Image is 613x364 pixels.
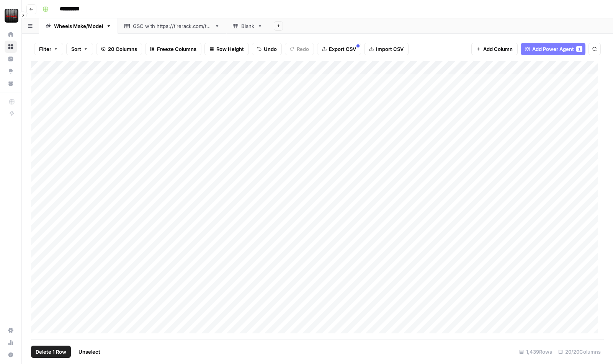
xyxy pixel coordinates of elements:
[39,18,118,34] a: Wheels Make/Model
[241,22,254,30] div: Blank
[5,6,17,25] button: Workspace: Tire Rack
[578,46,580,52] span: 1
[5,41,17,53] a: Browse
[5,324,17,336] a: Settings
[329,45,356,53] span: Export CSV
[364,43,409,55] button: Import CSV
[36,348,66,356] span: Delete 1 Row
[317,43,361,55] button: Export CSV
[66,43,93,55] button: Sort
[34,43,63,55] button: Filter
[516,346,555,358] div: 1,439 Rows
[252,43,282,55] button: Undo
[5,28,17,41] a: Home
[204,43,249,55] button: Row Height
[226,18,269,34] a: Blank
[5,349,17,361] button: Help + Support
[71,45,81,53] span: Sort
[54,22,103,30] div: Wheels Make/Model
[108,45,137,53] span: 20 Columns
[31,346,71,358] button: Delete 1 Row
[5,53,17,65] a: Insights
[521,43,585,55] button: Add Power Agent1
[157,45,196,53] span: Freeze Columns
[264,45,277,53] span: Undo
[576,46,582,52] div: 1
[5,65,17,77] a: Opportunities
[39,45,51,53] span: Filter
[74,346,105,358] button: Unselect
[133,22,211,30] div: GSC with [URL][DOMAIN_NAME]
[118,18,226,34] a: GSC with [URL][DOMAIN_NAME]
[471,43,518,55] button: Add Column
[297,45,309,53] span: Redo
[5,77,17,90] a: Your Data
[285,43,314,55] button: Redo
[78,348,100,356] span: Unselect
[483,45,513,53] span: Add Column
[216,45,244,53] span: Row Height
[376,45,404,53] span: Import CSV
[145,43,201,55] button: Freeze Columns
[5,9,18,23] img: Tire Rack Logo
[532,45,574,53] span: Add Power Agent
[96,43,142,55] button: 20 Columns
[5,336,17,349] a: Usage
[555,346,604,358] div: 20/20 Columns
